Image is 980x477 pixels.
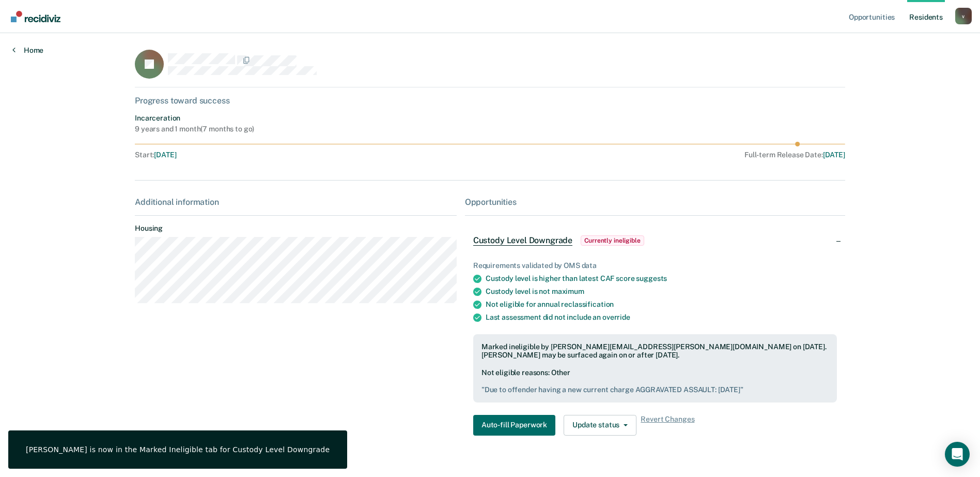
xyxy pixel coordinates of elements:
div: Marked ineligible by [PERSON_NAME][EMAIL_ADDRESS][PERSON_NAME][DOMAIN_NAME] on [DATE]. [PERSON_NA... [481,342,829,360]
div: Full-term Release Date : [462,151,845,159]
div: Start : [135,151,458,159]
span: Custody Level Downgrade [473,235,572,246]
span: [DATE] [823,151,845,159]
pre: " Due to offender having a new current charge AGGRAVATED ASSAULT: [DATE] " [481,385,829,394]
div: Incarceration [135,114,254,123]
span: [DATE] [154,151,176,159]
div: Opportunities [465,197,845,207]
div: Additional information [135,197,457,207]
span: Currently ineligible [581,235,644,246]
span: reclassification [561,300,614,308]
a: Home [12,46,43,55]
div: Open Intercom Messenger [945,442,970,467]
a: Navigate to form link [473,415,559,436]
div: Not eligible for annual [486,300,837,309]
div: Custody level is not [486,287,837,296]
div: [PERSON_NAME] is now in the Marked Ineligible tab for Custody Level Downgrade [26,445,330,454]
dt: Housing [135,224,457,233]
div: Last assessment did not include an [486,313,837,322]
div: Not eligible reasons: Other [481,368,829,394]
span: override [602,313,630,321]
button: Update status [564,415,636,436]
div: Custody level is higher than latest CAF score [486,274,837,283]
div: Progress toward success [135,96,845,106]
span: maximum [552,287,584,295]
img: Recidiviz [11,11,60,22]
div: Custody Level DowngradeCurrently ineligible [465,224,845,257]
div: Requirements validated by OMS data [473,261,837,270]
div: v [955,8,972,24]
span: suggests [636,274,667,282]
button: Profile dropdown button [955,8,972,24]
div: 9 years and 1 month ( 7 months to go ) [135,125,254,133]
span: Revert Changes [641,415,694,436]
button: Auto-fill Paperwork [473,415,555,436]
